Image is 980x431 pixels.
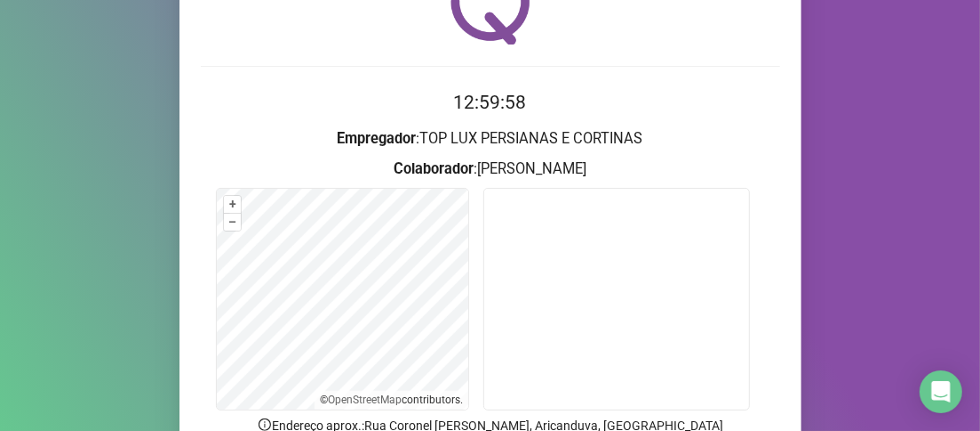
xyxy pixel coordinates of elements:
a: OpenStreetMap [328,394,402,406]
strong: Colaborador [394,160,474,177]
div: Open Intercom Messenger [920,370,962,413]
button: – [224,214,241,231]
h3: : TOP LUX PERSIANAS E CORTINAS [201,127,780,150]
time: 12:59:58 [454,92,527,113]
li: © contributors. [320,394,463,406]
button: + [224,196,241,213]
h3: : [PERSON_NAME] [201,158,780,181]
strong: Empregador [338,130,417,147]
